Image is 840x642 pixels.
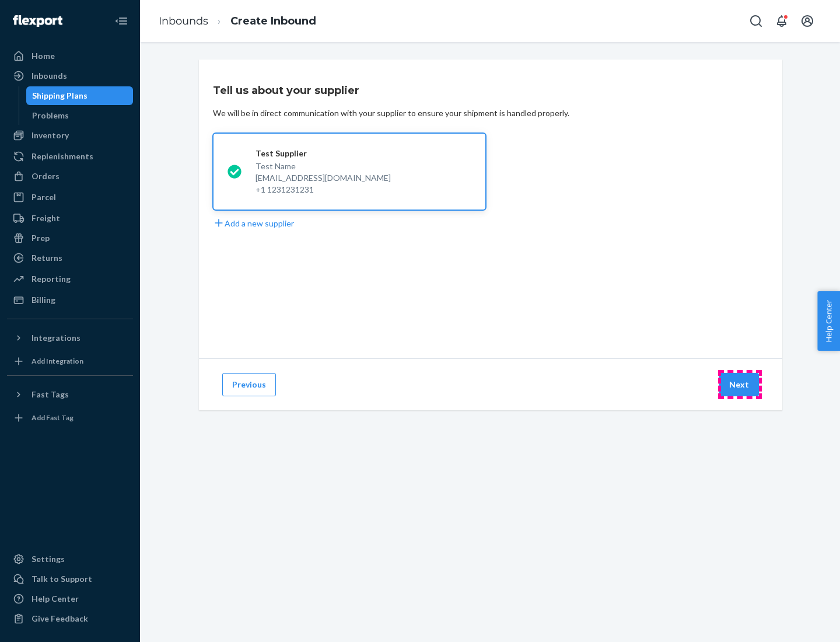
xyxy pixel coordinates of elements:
a: Inventory [7,126,133,145]
a: Add Integration [7,352,133,371]
img: Flexport logo [13,15,62,27]
div: Home [32,50,55,62]
a: Inbounds [159,15,208,27]
a: Prep [7,229,133,247]
div: Fast Tags [32,389,69,400]
div: Integrations [32,332,80,344]
div: Inbounds [32,70,67,82]
button: Close Navigation [110,9,133,33]
div: Problems [32,110,69,121]
button: Integrations [7,329,133,347]
a: Reporting [7,270,133,288]
div: Help Center [32,593,79,605]
button: Next [719,373,759,396]
button: Fast Tags [7,385,133,404]
div: Orders [32,170,60,182]
button: Open account menu [796,9,819,33]
a: Settings [7,550,133,568]
div: Returns [32,252,62,264]
button: Add a new supplier [213,217,294,229]
a: Home [7,47,133,65]
button: Open notifications [770,9,793,33]
div: Replenishments [32,151,93,162]
a: Returns [7,249,133,267]
a: Problems [26,106,134,125]
button: Previous [222,373,276,396]
div: Give Feedback [32,613,88,624]
div: We will be in direct communication with your supplier to ensure your shipment is handled properly. [213,107,569,119]
a: Replenishments [7,147,133,166]
div: Billing [32,294,55,306]
ol: breadcrumbs [149,4,325,39]
div: Settings [32,553,65,565]
button: Give Feedback [7,609,133,628]
div: Reporting [32,273,71,285]
a: Talk to Support [7,570,133,588]
a: Freight [7,209,133,228]
a: Billing [7,291,133,309]
div: Shipping Plans [32,90,87,102]
div: Parcel [32,191,56,203]
button: Open Search Box [744,9,768,33]
a: Inbounds [7,67,133,85]
div: Inventory [32,130,69,141]
h3: Tell us about your supplier [213,83,359,98]
div: Prep [32,232,50,244]
div: Talk to Support [32,573,92,585]
a: Parcel [7,188,133,207]
div: Add Fast Tag [32,413,73,423]
div: Add Integration [32,356,83,366]
a: Shipping Plans [26,86,134,105]
a: Help Center [7,589,133,608]
button: Help Center [817,291,840,351]
a: Orders [7,167,133,186]
a: Add Fast Tag [7,409,133,427]
a: Create Inbound [230,15,316,27]
div: Freight [32,212,60,224]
